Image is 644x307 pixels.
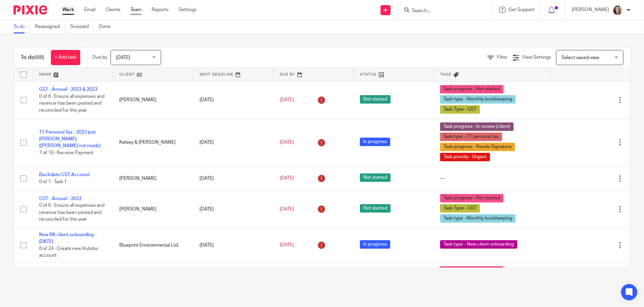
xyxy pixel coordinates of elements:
span: Get Support [509,7,534,12]
a: Work [62,6,74,13]
span: [DATE] [280,243,294,248]
td: [DATE] [193,228,273,262]
td: Kelsey & [PERSON_NAME] [113,119,193,166]
span: 0 of 6 · Ensure all expenses and revenue has been posted and reconciled for the year [39,94,104,113]
span: In progress [360,138,390,146]
p: Due by [92,54,107,61]
span: Select saved view [561,55,599,60]
td: [DATE] [193,81,273,119]
td: [DATE] [193,166,273,190]
a: To do [13,20,30,33]
a: New BK client onboarding - [DATE] [39,232,96,244]
a: Reassigned [35,20,65,33]
span: Tags [440,73,452,76]
img: IMG_7896.JPG [612,5,623,16]
span: Not started [360,173,391,182]
span: Task type - Monthly bookkeeping [440,95,516,104]
span: [DATE] [280,140,294,145]
span: [DATE] [280,207,294,212]
span: Filter [497,55,508,60]
a: T1 Personal Tax - 2023 just [PERSON_NAME] ([PERSON_NAME] not ready) [39,130,101,148]
span: [DATE] [280,97,294,102]
span: 7 of 10 · Receive Payment [39,150,94,155]
span: Task type - New client onboarding [440,240,517,249]
span: Task Type - GST [440,105,480,114]
td: [DATE] [193,190,273,228]
h1: To do [21,54,44,61]
td: [PERSON_NAME] [113,190,193,228]
span: Task progress - Needs Signature [440,143,515,151]
a: GST - Annual - 2022 & 2023 [39,87,97,92]
span: View Settings [522,55,551,60]
td: Blueprint Environmental Ltd. [113,228,193,262]
td: [PERSON_NAME] [113,81,193,119]
a: GST - Annual - 2022 [39,196,82,201]
td: [PERSON_NAME] [113,262,193,300]
span: Not started [360,204,391,213]
span: 0 of 1 · Task 1 [39,179,67,184]
a: Team [130,6,142,13]
span: Task progress - Not started [440,85,503,93]
span: Task priority - Urgent [440,153,490,161]
img: Pixie [13,5,47,15]
span: Task Type - GST [440,204,480,213]
span: [DATE] [116,55,130,60]
td: [PERSON_NAME] [113,166,193,190]
a: Done [99,20,116,33]
span: Task progress - In review (client) [440,122,514,131]
td: [DATE] [193,119,273,166]
span: Task type - Monthly bookkeeping [440,214,516,223]
input: Search [411,8,472,14]
span: Task type - T1 personal tax [440,133,502,141]
span: [DATE] [280,176,294,181]
div: --- [440,175,543,182]
p: [PERSON_NAME] [572,6,609,13]
span: 6 of 24 · Create new Hubdoc account [39,246,99,258]
span: Task progress - Not started [440,194,503,202]
a: Reports [152,6,168,13]
span: In progress [360,240,390,249]
a: + Add task [51,50,80,65]
a: Email [84,6,95,13]
span: 0 of 6 · Ensure all expenses and revenue has been posted and reconciled for the year [39,203,104,222]
span: Not started [360,95,391,104]
a: Settings [179,6,196,13]
td: [DATE] [193,262,273,300]
a: Snoozed [70,20,94,33]
a: Clients [105,6,120,13]
span: Task progress - Not started [440,266,503,275]
a: Backdate GST Account [39,172,90,177]
span: (66) [35,55,44,60]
